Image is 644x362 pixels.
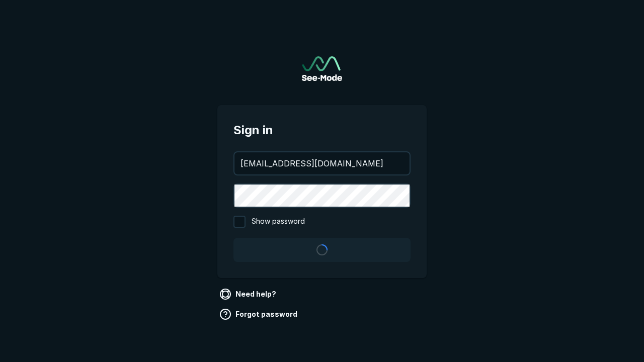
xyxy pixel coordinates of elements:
span: Sign in [233,121,411,139]
input: your@email.com [234,152,410,174]
span: Show password [252,216,305,228]
a: Go to sign in [302,56,342,81]
img: See-Mode Logo [302,56,342,81]
a: Forgot password [217,306,301,322]
a: Need help? [217,286,280,302]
